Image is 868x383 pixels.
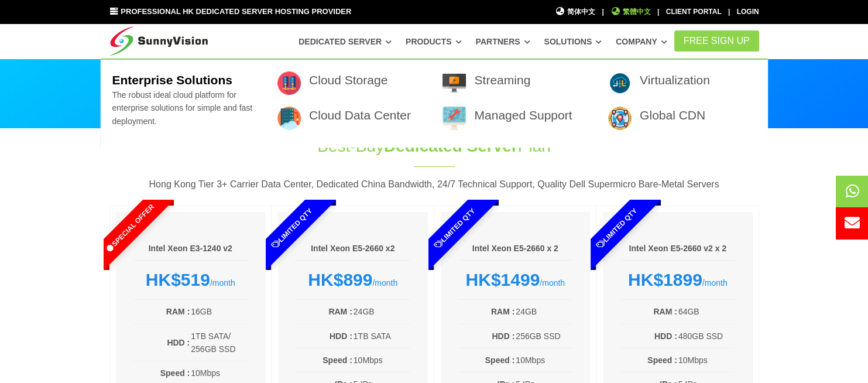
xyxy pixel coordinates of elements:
b: HDD : [654,331,677,341]
h6: Intel Xeon E5-2660 x 2 [458,243,573,255]
b: HDD : [330,331,352,341]
td: 256GB SSD [515,329,572,343]
b: RAM : [653,307,677,316]
b: RAM : [328,307,352,316]
b: Speed : [160,368,190,378]
div: /month [458,269,573,290]
span: Limited Qty [405,179,503,278]
a: Login [737,8,759,16]
a: Company [616,31,667,52]
a: Global CDN [640,108,705,122]
a: Streaming [474,73,530,87]
img: 005-location.png [608,107,632,130]
a: 简体中文 [555,6,596,18]
img: 003-server-1.png [277,107,301,130]
a: Dedicated Server [299,31,392,52]
b: Speed : [647,355,677,365]
span: The robust ideal cloud platform for enterprise solutions for simple and fast deployment. [112,90,252,126]
span: Limited Qty [568,179,666,278]
div: Solutions [101,59,768,148]
a: FREE Sign Up [674,30,759,52]
div: /month [133,269,248,290]
a: Cloud Data Center [309,108,411,122]
li: | [728,6,730,18]
b: HDD : [492,331,514,341]
b: Speed : [485,355,515,365]
li: | [657,6,659,18]
a: Partners [476,31,530,52]
b: RAM : [491,307,514,316]
strong: HK$899 [308,270,372,289]
a: 繁體中文 [610,6,651,18]
td: 24GB [515,305,572,319]
a: Solutions [544,31,602,52]
img: flat-cloud-in-out.png [608,71,632,95]
strong: HK$1499 [465,270,540,289]
td: 64GB [678,305,735,319]
p: Hong Kong Tier 3+ Carrier Data Center, Dedicated China Bandwidth, 24/7 Technical Support, Quality... [109,177,759,192]
span: Professional HK Dedicated Server Hosting Provider [121,7,351,16]
td: 10Mbps [190,366,248,380]
td: 24GB [353,305,410,319]
td: 1TB SATA [353,329,410,343]
li: | [602,6,603,18]
img: 001-data.png [277,71,301,95]
b: Speed : [323,355,352,365]
strong: HK$1899 [628,270,702,289]
a: Products [406,31,462,52]
td: 1TB SATA/ 256GB SSD [190,329,248,357]
img: 007-video-player.png [442,71,466,95]
span: Limited Qty [243,179,341,278]
h6: Intel Xeon E3-1240 v2 [133,243,248,255]
span: Special Offer [80,179,179,278]
td: 10Mbps [515,353,572,367]
a: Client Portal [666,8,722,16]
h6: Intel Xeon E5-2660 v2 x 2 [620,243,735,255]
b: RAM : [166,307,190,316]
img: 009-technical-support.png [442,107,466,130]
a: Managed Support [474,108,572,122]
td: 480GB SSD [678,329,735,343]
a: Virtualization [640,73,710,87]
td: 16GB [190,305,248,319]
td: 10Mbps [678,353,735,367]
div: /month [296,269,410,290]
h6: Intel Xeon E5-2660 x2 [296,243,410,255]
strong: HK$519 [146,270,210,289]
div: /month [620,269,735,290]
a: Cloud Storage [309,73,387,87]
td: 10Mbps [353,353,410,367]
b: Enterprise Solutions [112,73,232,87]
b: HDD : [167,338,190,347]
